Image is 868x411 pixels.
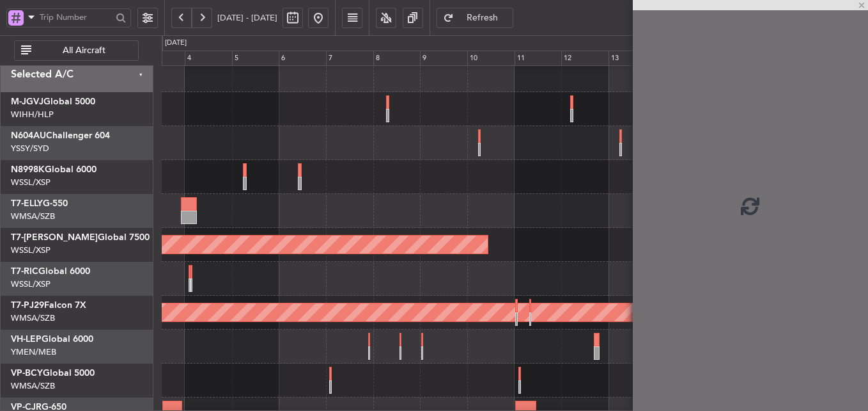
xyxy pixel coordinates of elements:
span: T7-ELLY [11,199,43,208]
span: All Aircraft [34,46,134,55]
a: WMSA/SZB [11,211,55,222]
a: M-JGVJGlobal 5000 [11,97,95,106]
a: WMSA/SZB [11,312,55,324]
div: 13 [608,51,656,66]
a: WSSL/XSP [11,177,50,188]
a: VP-BCYGlobal 5000 [11,369,95,378]
a: WIHH/HLP [11,109,54,120]
span: T7-RIC [11,267,38,276]
div: 11 [515,51,562,66]
span: T7-PJ29 [11,301,44,310]
a: VH-LEPGlobal 6000 [11,335,93,344]
span: T7-[PERSON_NAME] [11,233,98,242]
a: T7-RICGlobal 6000 [11,267,90,276]
span: VP-BCY [11,369,43,378]
a: YSSY/SYD [11,143,49,154]
div: 10 [467,51,515,66]
span: N604AU [11,131,46,140]
a: YMEN/MEB [11,346,56,358]
span: [DATE] - [DATE] [217,12,277,24]
div: [DATE] [165,38,187,49]
a: N8998KGlobal 6000 [11,165,97,174]
a: T7-[PERSON_NAME]Global 7500 [11,233,150,242]
a: WSSL/XSP [11,278,50,290]
button: Refresh [437,8,513,28]
a: T7-ELLYG-550 [11,199,68,208]
a: WMSA/SZB [11,380,55,392]
div: 5 [232,51,279,66]
span: Refresh [456,13,509,22]
div: 7 [326,51,373,66]
div: 8 [373,51,421,66]
span: M-JGVJ [11,97,43,106]
div: 9 [420,51,467,66]
input: Trip Number [40,8,112,27]
div: 4 [185,51,232,66]
a: WSSL/XSP [11,245,50,256]
span: VH-LEP [11,335,42,344]
a: N604AUChallenger 604 [11,131,110,140]
div: 12 [561,51,608,66]
span: N8998K [11,165,45,174]
div: 6 [279,51,326,66]
a: T7-PJ29Falcon 7X [11,301,86,310]
button: All Aircraft [14,40,139,61]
